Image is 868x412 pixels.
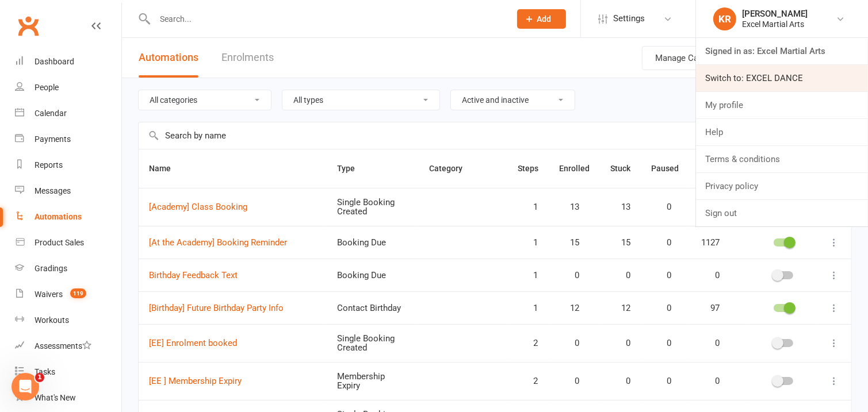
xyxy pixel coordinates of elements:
[149,202,247,212] a: [Academy] Class Booking
[15,75,121,101] a: People
[613,6,645,32] span: Settings
[35,393,76,402] div: What's New
[696,146,868,172] a: Terms & conditions
[35,160,63,170] div: Reports
[699,271,720,280] span: 0
[15,204,121,230] a: Automations
[696,92,868,118] a: My profile
[15,49,121,75] a: Dashboard
[15,256,121,282] a: Gradings
[518,238,538,248] span: 1
[327,226,419,259] td: Booking Due
[696,200,868,226] a: Sign out
[696,119,868,145] a: Help
[610,376,630,386] span: 0
[651,376,671,386] span: 0
[35,264,67,273] div: Gradings
[610,271,630,280] span: 0
[15,307,121,333] a: Workouts
[35,367,55,376] div: Tasks
[149,161,183,175] button: Name
[15,178,121,204] a: Messages
[651,271,671,280] span: 0
[507,149,549,188] th: Steps
[518,303,538,313] span: 1
[641,149,689,188] th: Paused
[549,149,600,188] th: Enrolled
[642,46,743,70] button: Manage Categories
[651,238,671,248] span: 0
[149,303,284,313] a: [Birthday] Future Birthday Party Info
[559,238,579,248] span: 15
[139,122,851,149] input: Search by name
[517,9,566,29] button: Add
[35,373,44,382] span: 1
[12,373,39,401] iframe: Intercom live chat
[149,237,287,248] a: [At the Academy] Booking Reminder
[610,202,630,212] span: 13
[35,212,82,221] div: Automations
[221,38,274,78] a: Enrolments
[559,202,579,212] span: 13
[559,338,579,348] span: 0
[713,7,736,30] div: KR
[699,303,720,313] span: 97
[610,303,630,313] span: 12
[149,270,238,280] a: Birthday Feedback Text
[699,376,720,386] span: 0
[15,152,121,178] a: Reports
[70,288,86,298] span: 119
[518,271,538,280] span: 1
[15,101,121,126] a: Calendar
[610,238,630,248] span: 15
[35,315,69,325] div: Workouts
[327,362,419,400] td: Membership Expiry
[35,134,71,144] div: Payments
[327,324,419,362] td: Single Booking Created
[696,65,868,91] a: Switch to: EXCEL DANCE
[651,202,671,212] span: 0
[518,376,538,386] span: 2
[696,38,868,64] a: Signed in as: Excel Martial Arts
[559,376,579,386] span: 0
[15,333,121,359] a: Assessments
[15,282,121,307] a: Waivers 119
[699,338,720,348] span: 0
[537,14,552,24] span: Add
[327,291,419,324] td: Contact Birthday
[149,338,237,348] a: [EE] Enrolment booked
[699,238,720,248] span: 1127
[696,173,868,199] a: Privacy policy
[35,238,84,247] div: Product Sales
[600,149,641,188] th: Stuck
[35,186,71,195] div: Messages
[35,290,63,299] div: Waivers
[151,11,502,27] input: Search...
[14,11,43,40] a: Clubworx
[327,188,419,226] td: Single Booking Created
[149,164,183,173] span: Name
[327,259,419,291] td: Booking Due
[327,149,419,188] th: Type
[149,376,242,386] a: [EE ] Membership Expiry
[35,57,74,66] div: Dashboard
[429,164,475,173] span: Category
[518,202,538,212] span: 1
[742,9,808,19] div: [PERSON_NAME]
[559,303,579,313] span: 12
[15,385,121,411] a: What's New
[651,303,671,313] span: 0
[35,109,67,118] div: Calendar
[742,19,808,29] div: Excel Martial Arts
[610,338,630,348] span: 0
[651,338,671,348] span: 0
[15,359,121,385] a: Tasks
[518,338,538,348] span: 2
[35,341,91,351] div: Assessments
[559,271,579,280] span: 0
[35,83,59,92] div: People
[139,38,198,78] button: Automations
[15,230,121,256] a: Product Sales
[15,126,121,152] a: Payments
[429,161,475,175] button: Category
